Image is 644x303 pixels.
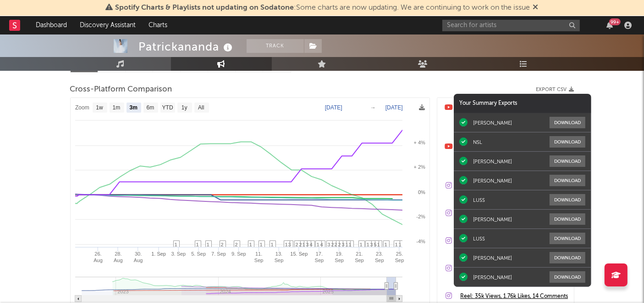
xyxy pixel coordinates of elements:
[247,39,304,53] button: Track
[374,242,377,247] span: 5
[116,4,294,11] span: Spotify Charts & Playlists not updating on Sodatone
[370,242,373,247] span: 3
[175,242,177,247] span: 1
[473,235,485,242] div: LUSS
[139,39,235,54] div: Patrickananda
[129,105,137,111] text: 3m
[355,251,364,263] text: 21. Sep
[320,242,323,247] span: 4
[550,136,585,148] button: Download
[418,189,425,195] text: 0%
[112,105,120,111] text: 1m
[349,242,352,247] span: 1
[260,242,263,247] span: 1
[473,139,482,145] div: NSL
[73,16,142,34] a: Discovery Assistant
[473,197,485,203] div: LUSS
[550,194,585,206] button: Download
[114,251,123,263] text: 28. Aug
[254,251,263,263] text: 11. Sep
[413,140,425,145] text: + 4%
[142,16,174,34] a: Charts
[274,251,283,263] text: 13. Sep
[317,242,319,247] span: 1
[146,105,154,111] text: 6m
[550,117,585,128] button: Download
[29,16,73,34] a: Dashboard
[288,242,291,247] span: 3
[338,242,341,247] span: 2
[331,242,334,247] span: 2
[473,255,512,261] div: [PERSON_NAME]
[473,177,512,184] div: [PERSON_NAME]
[385,242,387,247] span: 1
[473,120,512,126] div: [PERSON_NAME]
[536,87,574,92] button: Export CSV
[473,216,512,223] div: [PERSON_NAME]
[385,104,402,111] text: [DATE]
[235,242,238,247] span: 2
[550,252,585,263] button: Download
[346,242,348,247] span: 1
[171,251,186,257] text: 3. Sep
[342,242,345,247] span: 3
[460,291,569,302] a: Reel: 35k Views, 1.76k Likes, 14 Comments
[416,239,425,244] text: -4%
[151,251,166,257] text: 1. Sep
[314,251,324,263] text: 17. Sep
[249,242,252,247] span: 1
[533,4,539,11] span: Dismiss
[231,251,246,257] text: 9. Sep
[328,242,330,247] span: 3
[94,251,103,263] text: 26. Aug
[360,242,363,247] span: 1
[375,251,384,263] text: 23. Sep
[473,274,512,280] div: [PERSON_NAME]
[271,242,274,247] span: 1
[473,158,512,165] div: [PERSON_NAME]
[181,105,187,111] text: 1y
[191,251,206,257] text: 5. Sep
[290,251,308,257] text: 15. Sep
[296,242,298,247] span: 2
[454,94,591,113] div: Your Summary Exports
[70,84,172,95] span: Cross-Platform Comparison
[310,242,313,247] span: 4
[370,104,375,111] text: →
[395,251,404,263] text: 25. Sep
[198,105,204,111] text: All
[550,175,585,186] button: Download
[116,4,530,11] span: : Some charts are now updating. We are continuing to work on the issue
[367,242,369,247] span: 1
[299,242,302,247] span: 2
[550,213,585,225] button: Download
[399,242,402,247] span: 1
[196,242,199,247] span: 1
[377,242,380,247] span: 1
[442,20,580,31] input: Search for artists
[550,271,585,283] button: Download
[395,242,398,247] span: 1
[325,104,342,111] text: [DATE]
[306,242,309,247] span: 3
[606,22,613,29] button: 99+
[609,18,621,25] div: 99 +
[162,105,173,111] text: YTD
[133,251,143,263] text: 30. Aug
[75,105,89,111] text: Zoom
[207,242,209,247] span: 1
[550,233,585,244] button: Download
[96,105,103,111] text: 1w
[335,242,337,247] span: 2
[335,251,344,263] text: 19. Sep
[550,155,585,167] button: Download
[413,164,425,170] text: + 2%
[211,251,226,257] text: 7. Sep
[303,242,305,247] span: 1
[221,242,224,247] span: 2
[416,214,425,219] text: -2%
[285,242,288,247] span: 1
